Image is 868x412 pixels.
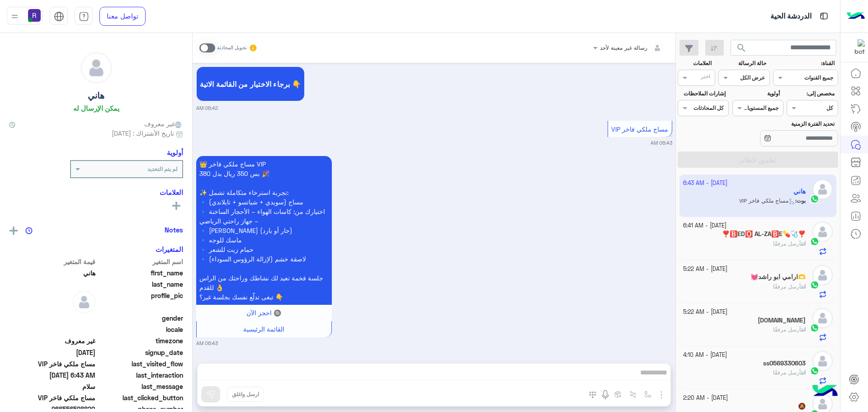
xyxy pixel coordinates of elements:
[73,104,119,112] h6: يمكن الإرسال له
[97,336,184,346] span: timezone
[750,273,806,281] h5: 🫶ارامي ابو راشد💓
[810,280,819,289] img: WhatsApp
[97,359,184,369] span: last_visited_flow
[812,222,833,242] img: defaultAdmin.png
[679,90,725,98] label: إشارات الملاحظات
[97,291,184,312] span: profile_pic
[9,257,95,266] span: قيمة المتغير
[97,313,184,323] span: gender
[679,59,712,67] label: العلامات
[147,166,178,172] b: لم يتم التحديد
[97,393,184,403] span: last_clicked_button
[9,227,18,235] img: add
[79,11,89,22] img: tab
[167,148,183,156] h6: أولوية
[217,44,247,52] small: تحويل المحادثة
[801,240,806,247] span: انت
[200,80,301,88] span: برجاء الاختيار من القائمة الاتية 👇
[54,11,64,22] img: tab
[227,387,264,402] button: ارسل واغلق
[97,268,184,278] span: first_name
[801,283,806,290] span: انت
[683,308,727,317] small: [DATE] - 5:22 AM
[683,265,727,274] small: [DATE] - 5:22 AM
[156,245,183,253] h6: المتغيرات
[97,348,184,357] span: signup_date
[651,139,672,147] small: 06:43 AM
[112,128,174,138] span: تاريخ الأشتراك : [DATE]
[809,376,841,407] img: hulul-logo.png
[701,72,712,83] div: اختر
[196,104,218,112] small: 06:42 AM
[683,394,728,403] small: [DATE] - 2:20 AM
[25,227,33,234] img: notes
[818,10,830,22] img: tab
[812,308,833,328] img: defaultAdmin.png
[798,403,806,410] h5: 🔕
[849,39,865,56] img: 322853014244696
[97,370,184,380] span: last_interaction
[733,120,835,128] label: تحديد الفترة الزمنية
[9,325,95,334] span: null
[731,40,753,59] button: search
[683,351,727,360] small: [DATE] - 4:10 AM
[736,43,747,53] span: search
[801,326,806,333] span: انت
[97,382,184,391] span: last_message
[81,52,112,83] img: defaultAdmin.png
[758,317,806,324] h5: Ch.ge
[788,90,835,98] label: مخصص إلى:
[9,382,95,391] span: سلام
[678,152,838,168] button: تطبيق الفلاتر
[770,10,811,23] p: الدردشة الحية
[9,348,95,357] span: 2025-10-14T03:42:32.922Z
[720,59,766,67] label: حالة الرسالة
[9,268,95,278] span: هاني
[810,323,819,332] img: WhatsApp
[97,325,184,334] span: locale
[773,326,801,333] span: أرسل مرفقًا
[97,279,184,289] span: last_name
[773,283,801,290] span: أرسل مرفقًا
[97,257,184,266] span: اسم المتغير
[774,59,835,67] label: القناة:
[810,366,819,375] img: WhatsApp
[611,125,668,133] span: مساج ملكي فاخر VIP
[165,226,183,234] h6: Notes
[9,336,95,346] span: غير معروف
[196,340,218,347] small: 06:43 AM
[9,313,95,323] span: null
[144,119,183,128] span: غير معروف
[773,369,801,376] span: أرسل مرفقًا
[9,188,183,196] h6: العلامات
[88,90,104,101] h5: هاني
[812,265,833,285] img: defaultAdmin.png
[99,7,146,26] a: تواصل معنا
[9,370,95,380] span: 2025-10-14T03:43:19.686Z
[28,9,41,22] img: userImage
[683,222,726,230] small: [DATE] - 6:41 AM
[810,237,819,246] img: WhatsApp
[9,359,95,369] span: مساج ملكي فاخر VIP
[722,230,806,238] h5: ❣️🅱️ED🅾️ AL-ZA🅱️E💊🩺❣️
[773,240,801,247] span: أرسل مرفقًا
[763,360,806,367] h5: ss0569330603
[73,291,95,313] img: defaultAdmin.png
[847,7,865,26] img: Logo
[246,309,281,317] span: 🔘 احجز الآن
[600,44,647,51] span: رسالة غير معينة لأحد
[733,90,780,98] label: أولوية
[196,156,332,305] p: 14/10/2025, 6:43 AM
[75,7,93,26] a: tab
[243,325,284,333] span: القائمة الرئيسية
[801,369,806,376] span: انت
[9,393,95,403] span: مساج ملكي فاخر VIP
[812,351,833,371] img: defaultAdmin.png
[9,11,20,22] img: profile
